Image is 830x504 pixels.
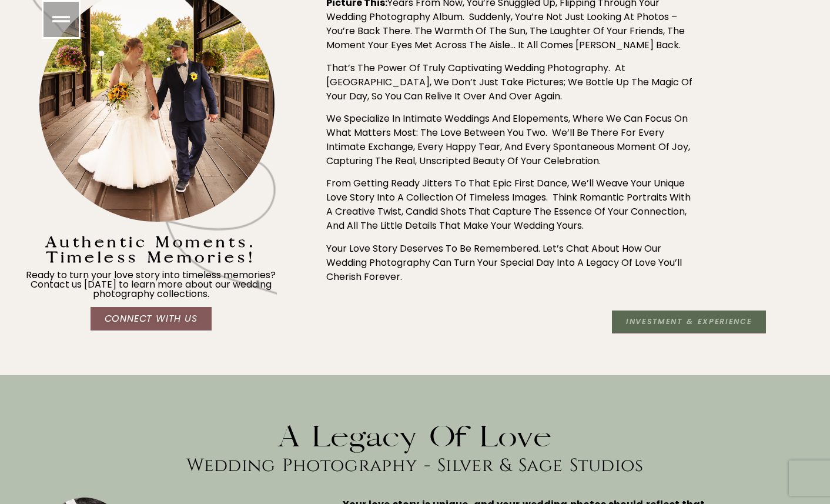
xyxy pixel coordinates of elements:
span: We specialize in intimate weddings and elopements, where we can focus on what matters most: the l... [326,112,690,168]
h3: A Legacy of Love [8,430,822,444]
a: Investment & Experience [612,311,766,333]
h4: Authentic Moments. Timeless Memories! [25,235,276,266]
span: Connect With US [105,314,198,323]
span: Your love story deserves to be remembered. Let’s chat about how our wedding photography can turn ... [326,242,682,283]
a: Connect With US [91,307,212,331]
span: From getting ready jitters to that epic first dance, we’ll weave your unique love story into a co... [326,176,691,232]
h2: Wedding Photography - Silver & Sage Studios [8,461,822,470]
p: Ready to turn your love story into timeless memories? Contact us [DATE] to learn more about our w... [25,271,276,299]
span: Investment & Experience [626,318,752,326]
span: That’s the power of truly captivating wedding photography. At [GEOGRAPHIC_DATA], we don’t just ta... [326,61,692,103]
